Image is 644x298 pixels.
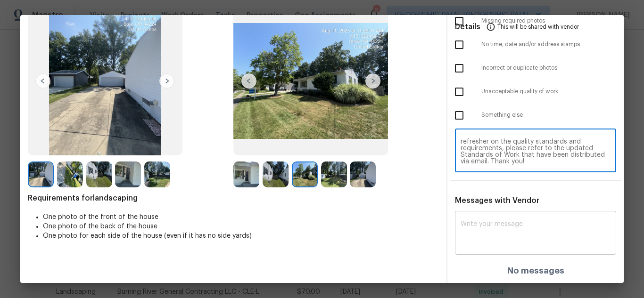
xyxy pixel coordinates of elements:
[28,193,439,203] span: Requirements for landscaping
[43,212,439,222] li: One photo of the front of the house
[481,64,616,72] span: Incorrect or duplicate photos
[365,73,380,89] img: right-chevron-button-url
[461,138,611,165] textarea: Maintenance Audit Team: Hello! Unfortunately, this landscaping visit completed on [DATE] has been...
[43,231,439,241] li: One photo for each side of the house (even if it has no side yards)
[447,104,624,127] div: Something else
[159,73,174,89] img: right-chevron-button-url
[507,266,564,275] h4: No messages
[481,40,616,48] span: No time, date and/or address stamps
[481,88,616,96] span: Unacceptable quality of work
[481,111,616,119] span: Something else
[43,222,439,231] li: One photo of the back of the house
[447,56,624,80] div: Incorrect or duplicate photos
[455,197,539,204] span: Messages with Vendor
[241,73,256,89] img: left-chevron-button-url
[497,15,579,38] span: This will be shared with vendor
[35,73,50,89] img: left-chevron-button-url
[447,33,624,56] div: No time, date and/or address stamps
[447,80,624,104] div: Unacceptable quality of work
